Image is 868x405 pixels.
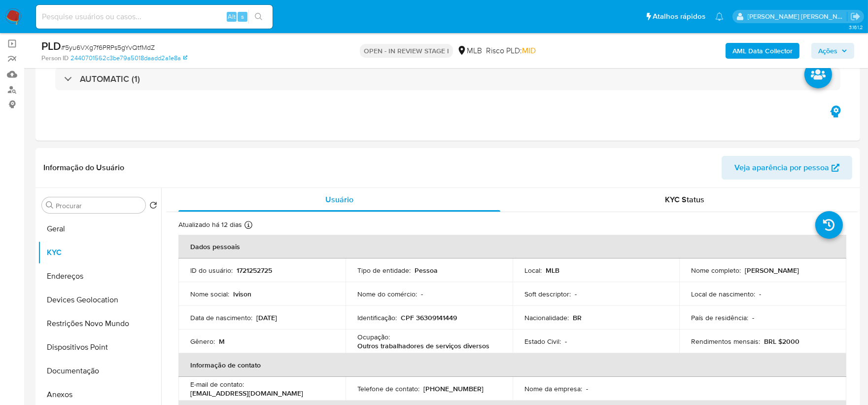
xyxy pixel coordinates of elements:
span: Risco PLD: [486,45,536,56]
span: s [241,12,244,21]
p: CPF 36309141449 [401,313,457,322]
p: leticia.siqueira@mercadolivre.com [748,12,847,21]
b: AML Data Collector [732,43,793,59]
input: Procurar [56,201,141,210]
p: - [759,290,761,298]
input: Pesquise usuários ou casos... [36,10,273,23]
p: Outros trabalhadores de serviços diversos [357,341,489,350]
button: Geral [38,217,161,241]
p: E-mail de contato : [190,380,244,389]
a: Sair [850,11,861,22]
p: Data de nascimento : [190,313,252,322]
p: Soft descriptor : [524,290,571,298]
button: Ações [811,43,854,59]
p: - [421,290,423,298]
p: M [219,337,225,346]
p: Tipo de entidade : [357,266,411,275]
p: Estado Civil : [524,337,561,346]
b: PLD [41,38,61,54]
p: Telefone de contato : [357,384,419,393]
p: Local de nascimento : [691,290,755,298]
a: 2440701562c3be79a5018daadd2a1e8a [70,54,187,63]
button: search-icon [248,10,269,24]
button: Retornar ao pedido padrão [149,201,157,212]
button: AML Data Collector [726,43,799,59]
p: Nome completo : [691,266,741,275]
th: Informação de contato [178,353,846,377]
p: Local : [524,266,542,275]
th: Dados pessoais [178,235,846,258]
p: [EMAIL_ADDRESS][DOMAIN_NAME] [190,389,303,398]
p: ID do usuário : [190,266,233,275]
button: Documentação [38,359,161,383]
p: OPEN - IN REVIEW STAGE I [360,44,453,58]
button: Restrições Novo Mundo [38,312,161,335]
p: Pessoa [415,266,438,275]
p: Ivison [233,290,251,298]
span: Alt [228,12,236,21]
span: Ações [818,43,837,59]
span: 3.161.2 [849,23,863,31]
p: [DATE] [256,313,277,322]
p: Rendimentos mensais : [691,337,760,346]
button: Devices Geolocation [38,288,161,312]
span: Usuário [325,194,353,205]
p: BRL $2000 [764,337,799,346]
button: Procurar [46,201,54,209]
p: Gênero : [190,337,215,346]
h3: AUTOMATIC (1) [80,74,140,84]
span: MID [522,45,536,56]
button: Veja aparência por pessoa [722,156,852,180]
p: Identificação : [357,313,397,322]
p: - [752,313,754,322]
p: Nome social : [190,290,229,298]
p: [PERSON_NAME] [745,266,799,275]
button: KYC [38,241,161,264]
span: Veja aparência por pessoa [734,156,829,180]
p: MLB [546,266,559,275]
p: Nacionalidade : [524,313,569,322]
p: País de residência : [691,313,748,322]
span: # 5yu6VXg7f6PRPs5gYvQtfMdZ [61,42,155,52]
p: Ocupação : [357,332,390,341]
p: Nome da empresa : [524,384,582,393]
a: Notificações [715,12,724,21]
p: 1721252725 [237,266,272,275]
p: - [575,290,577,298]
b: Person ID [41,54,69,63]
span: KYC Status [665,194,705,205]
p: - [565,337,567,346]
div: AUTOMATIC (1) [55,68,840,90]
p: [PHONE_NUMBER] [423,384,484,393]
span: Atalhos rápidos [653,11,705,22]
p: BR [573,313,582,322]
div: MLB [457,45,482,56]
p: Atualizado há 12 dias [178,220,242,229]
p: - [586,384,588,393]
button: Endereços [38,264,161,288]
button: Dispositivos Point [38,335,161,359]
p: Nome do comércio : [357,290,417,298]
h1: Informação do Usuário [43,163,124,173]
